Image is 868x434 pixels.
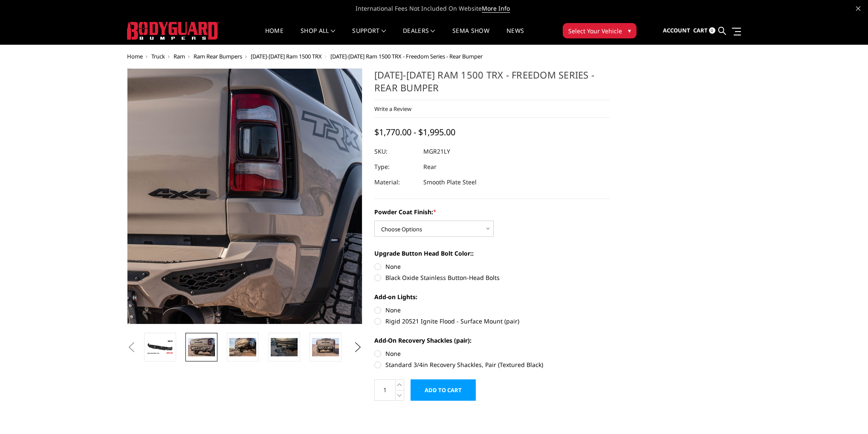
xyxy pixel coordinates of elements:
img: 2021-2024 Ram 1500 TRX - Freedom Series - Rear Bumper [147,340,174,355]
label: Black Oxide Stainless Button-Head Bolts [374,273,610,282]
a: Home [127,52,143,60]
span: ▾ [628,26,631,35]
label: Powder Coat Finish: [374,207,610,216]
a: SEMA Show [452,28,489,44]
img: 2021-2024 Ram 1500 TRX - Freedom Series - Rear Bumper [312,338,339,356]
input: Add to Cart [411,379,476,401]
label: Upgrade Button Head Bolt Color:: [374,249,610,258]
a: Ram [174,52,185,60]
a: Support [352,28,386,44]
img: BODYGUARD BUMPERS [127,22,219,40]
a: More Info [482,4,510,13]
a: Write a Review [374,105,411,113]
img: 2021-2024 Ram 1500 TRX - Freedom Series - Rear Bumper [271,338,298,356]
a: Cart 0 [693,19,715,42]
a: Truck [151,52,165,60]
a: Dealers [403,28,435,44]
a: [DATE]-[DATE] Ram 1500 TRX [251,52,322,60]
dd: Smooth Plate Steel [423,175,477,190]
button: Previous [125,341,138,354]
img: 2021-2024 Ram 1500 TRX - Freedom Series - Rear Bumper [229,338,256,356]
label: None [374,349,610,358]
a: Ram Rear Bumpers [194,52,242,60]
dd: MGR21LY [423,144,450,159]
label: Standard 3/4in Recovery Shackles, Pair (Textured Black) [374,360,610,369]
img: 2021-2024 Ram 1500 TRX - Freedom Series - Rear Bumper [188,338,215,356]
span: Select Your Vehicle [568,26,622,35]
h1: [DATE]-[DATE] Ram 1500 TRX - Freedom Series - Rear Bumper [374,68,610,100]
dt: Type: [374,159,417,175]
dt: Material: [374,175,417,190]
a: Account [663,19,690,42]
a: 2021-2024 Ram 1500 TRX - Freedom Series - Rear Bumper [127,68,362,324]
span: $1,770.00 - $1,995.00 [374,126,455,138]
label: None [374,262,610,271]
button: Next [352,341,365,354]
span: 0 [709,27,715,34]
span: Account [663,26,690,34]
span: Cart [693,26,708,34]
button: Select Your Vehicle [563,23,637,38]
label: None [374,306,610,315]
label: Add-On Recovery Shackles (pair): [374,336,610,345]
dd: Rear [423,159,437,175]
a: News [506,28,524,44]
dt: SKU: [374,144,417,159]
a: shop all [301,28,335,44]
span: [DATE]-[DATE] Ram 1500 TRX - Freedom Series - Rear Bumper [330,52,483,60]
label: Add-on Lights: [374,292,610,301]
label: Rigid 20521 Ignite Flood - Surface Mount (pair) [374,317,610,326]
a: Home [265,28,284,44]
